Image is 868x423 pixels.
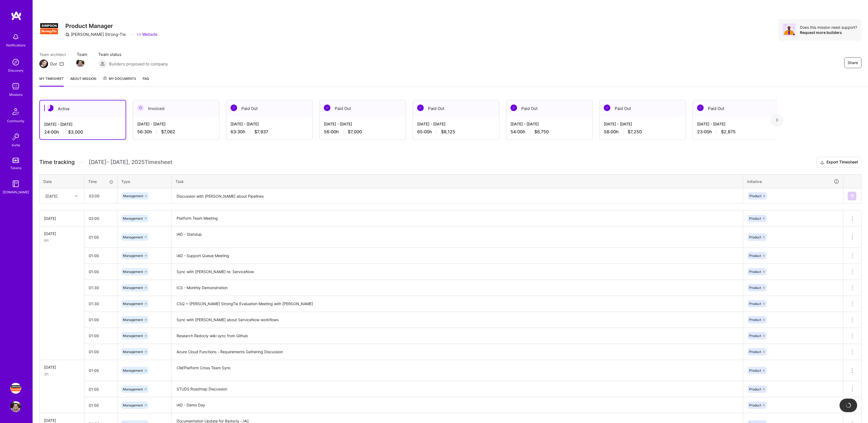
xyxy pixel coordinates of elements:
[324,121,401,127] div: [DATE] - [DATE]
[123,368,143,373] span: Management
[12,158,19,163] img: tokens
[172,227,742,247] textarea: IAD - Standup
[604,105,610,111] img: Paid Out
[123,235,143,239] span: Management
[9,105,22,118] img: Community
[117,174,172,188] th: Type
[816,157,861,168] button: Export Timesheet
[510,121,588,127] div: [DATE] - [DATE]
[89,159,172,166] span: [DATE] - [DATE] , 2025 Timesheet
[604,129,681,135] div: 58:00 h
[348,129,362,135] span: $7,000
[88,179,113,184] div: Time
[749,254,761,258] span: Product
[84,363,117,378] input: HH:MM
[123,194,143,198] span: Management
[76,59,84,67] img: Team Member Avatar
[749,318,761,322] span: Product
[84,398,117,412] input: HH:MM
[9,383,23,394] a: Simpson Strong-Tie: Product Manager
[172,382,742,397] textarea: STUDS Roadmap Discussion
[749,387,761,391] span: Product
[628,129,642,135] span: $7,250
[85,189,117,203] input: HH:MM
[44,364,80,370] div: [DATE]
[84,230,117,244] input: HH:MM
[172,189,742,203] textarea: Discussion with [PERSON_NAME] about Pipelines
[749,216,761,220] span: Product
[68,129,83,135] span: $3,000
[172,345,742,359] textarea: Azure Cloud Functions - Requirements Gathering Discussion
[413,100,499,117] div: Paid Out
[123,318,143,322] span: Management
[47,105,53,111] img: Active
[11,11,22,21] img: logo
[103,76,136,87] a: My Documents
[172,174,743,188] th: Task
[39,76,64,87] a: My timesheet
[534,129,549,135] span: $6,750
[98,59,107,68] img: Builders proposed to company
[800,25,857,30] div: Does this mission need support?
[172,398,742,413] textarea: IAD - Demo Day
[848,192,857,200] div: null
[417,105,424,111] img: Paid Out
[172,361,742,381] textarea: CM/Platform Cross Team Sync
[84,280,117,295] input: HH:MM
[137,31,158,37] a: Website
[84,312,117,327] input: HH:MM
[417,129,495,135] div: 65:00 h
[9,92,23,97] div: Missions
[84,382,117,396] input: HH:MM
[697,105,704,111] img: Paid Out
[40,100,126,117] div: Active
[84,296,117,311] input: HH:MM
[846,403,851,408] img: loading
[776,118,778,122] img: right
[40,174,84,188] th: Date
[172,312,742,327] textarea: Sync with [PERSON_NAME] about ServiceNow workflows
[65,32,70,37] i: icon CompanyGray
[123,403,143,407] span: Management
[77,52,87,57] span: Team
[10,401,21,412] img: User Avatar
[10,81,21,92] img: teamwork
[324,129,401,135] div: 56:00 h
[143,76,149,87] a: FAQ
[10,165,21,171] div: Tokens
[123,254,143,258] span: Management
[749,194,761,198] span: Product
[783,23,796,36] img: Avatar
[9,401,23,412] a: User Avatar
[137,105,144,111] img: Invoiced
[506,100,592,117] div: Paid Out
[123,216,143,220] span: Management
[697,129,775,135] div: 23:00 h
[10,57,21,68] img: discovery
[848,60,858,65] span: Share
[39,59,48,68] img: Team Architect
[172,280,742,295] textarea: ICS - Monthly Demonstration
[510,129,588,135] div: 54:00 h
[749,368,761,373] span: Product
[109,61,168,67] span: Builders proposed to company
[84,264,117,279] input: HH:MM
[44,129,121,135] div: 24:00 h
[231,129,308,135] div: 63:30 h
[45,193,58,199] div: [DATE]
[10,178,21,189] img: guide book
[65,31,126,37] div: [PERSON_NAME] Strong-Tie
[3,189,29,195] div: [DOMAIN_NAME]
[749,302,761,306] span: Product
[161,129,175,135] span: $7,062
[44,371,80,377] div: 3h
[254,129,268,135] span: $7,937
[231,121,308,127] div: [DATE] - [DATE]
[172,264,742,279] textarea: Sync with [PERSON_NAME] re: ServiceNow
[749,286,761,290] span: Product
[800,30,857,35] div: Request more builders
[103,76,136,82] span: My Documents
[123,334,143,338] span: Management
[10,131,21,142] img: Invite
[172,329,742,343] textarea: Research Redocly wiki sync from Github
